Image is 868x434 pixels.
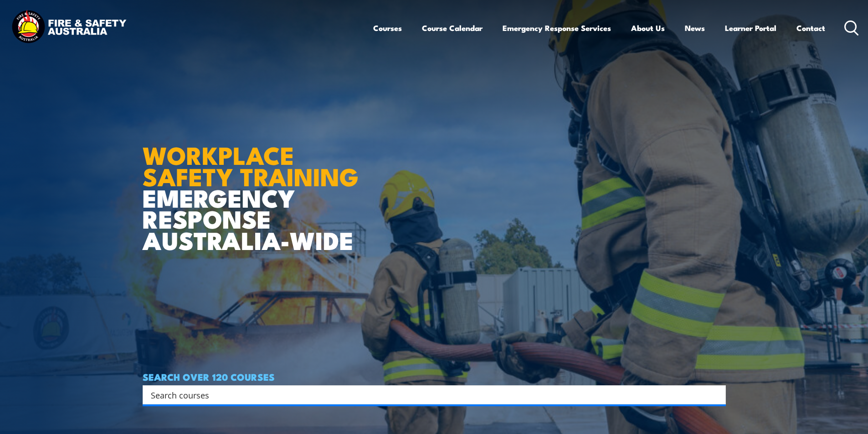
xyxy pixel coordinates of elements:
[151,388,706,402] input: Search input
[503,16,611,40] a: Emergency Response Services
[685,16,705,40] a: News
[631,16,665,40] a: About Us
[143,121,365,250] h1: EMERGENCY RESPONSE AUSTRALIA-WIDE
[710,388,723,401] button: Search magnifier button
[143,372,726,382] h4: SEARCH OVER 120 COURSES
[725,16,776,40] a: Learner Portal
[796,16,825,40] a: Contact
[422,16,483,40] a: Course Calendar
[143,135,359,194] strong: WORKPLACE SAFETY TRAINING
[373,16,402,40] a: Courses
[153,388,708,401] form: Search form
